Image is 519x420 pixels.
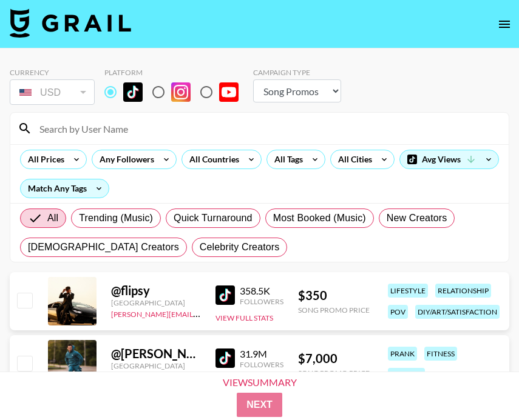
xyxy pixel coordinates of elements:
[10,8,131,38] img: Grail Talent
[171,82,191,102] img: Instagram
[32,119,501,138] input: Search by User Name
[388,305,408,319] div: pov
[298,368,370,378] div: Song Promo Price
[388,284,428,298] div: lifestyle
[415,305,500,319] div: diy/art/satisfaction
[387,211,447,225] span: New Creators
[435,284,491,298] div: relationship
[104,68,248,77] div: Platform
[215,348,235,368] img: TikTok
[21,179,109,198] div: Match Any Tags
[424,347,457,361] div: fitness
[174,211,253,225] span: Quick Turnaround
[12,82,92,103] div: USD
[28,240,179,255] span: [DEMOGRAPHIC_DATA] Creators
[458,359,504,405] iframe: Drift Widget Chat Controller
[200,240,280,255] span: Celebrity Creators
[219,82,239,102] img: YouTube
[47,211,58,225] span: All
[10,68,95,77] div: Currency
[111,298,201,307] div: [GEOGRAPHIC_DATA]
[92,150,157,168] div: Any Followers
[492,12,517,36] button: open drawer
[111,283,201,298] div: @ flipsy
[215,285,235,305] img: TikTok
[240,297,283,306] div: Followers
[240,360,283,369] div: Followers
[111,307,291,319] a: [PERSON_NAME][EMAIL_ADDRESS][DOMAIN_NAME]
[212,377,307,388] div: View Summary
[111,346,201,361] div: @ [PERSON_NAME].[PERSON_NAME]
[331,150,375,168] div: All Cities
[240,285,283,297] div: 358.5K
[123,82,143,102] img: TikTok
[267,150,305,168] div: All Tags
[253,68,341,77] div: Campaign Type
[298,305,370,315] div: Song Promo Price
[298,288,370,303] div: $ 350
[10,77,95,107] div: Currency is locked to USD
[400,150,498,168] div: Avg Views
[237,393,282,417] button: Next
[21,150,67,168] div: All Prices
[240,348,283,360] div: 31.9M
[388,347,417,361] div: prank
[111,361,201,370] div: [GEOGRAPHIC_DATA]
[182,150,242,168] div: All Countries
[298,351,370,366] div: $ 7,000
[215,313,273,322] button: View Full Stats
[388,368,425,382] div: comedy
[273,211,366,225] span: Most Booked (Music)
[79,211,153,225] span: Trending (Music)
